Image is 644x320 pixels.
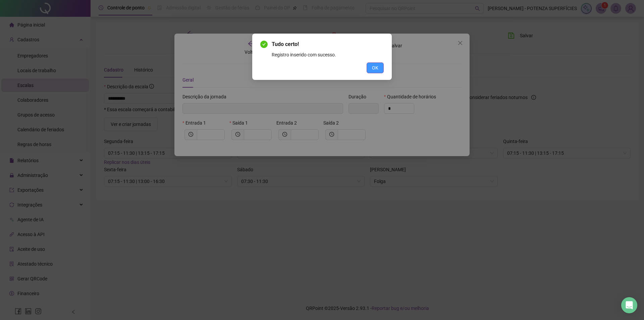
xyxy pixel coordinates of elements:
button: OK [367,62,384,73]
span: Tudo certo! [272,41,299,47]
span: OK [372,64,378,72]
span: Registro inserido com sucesso. [272,52,336,57]
div: Open Intercom Messenger [621,297,637,313]
span: check-circle [260,41,268,48]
